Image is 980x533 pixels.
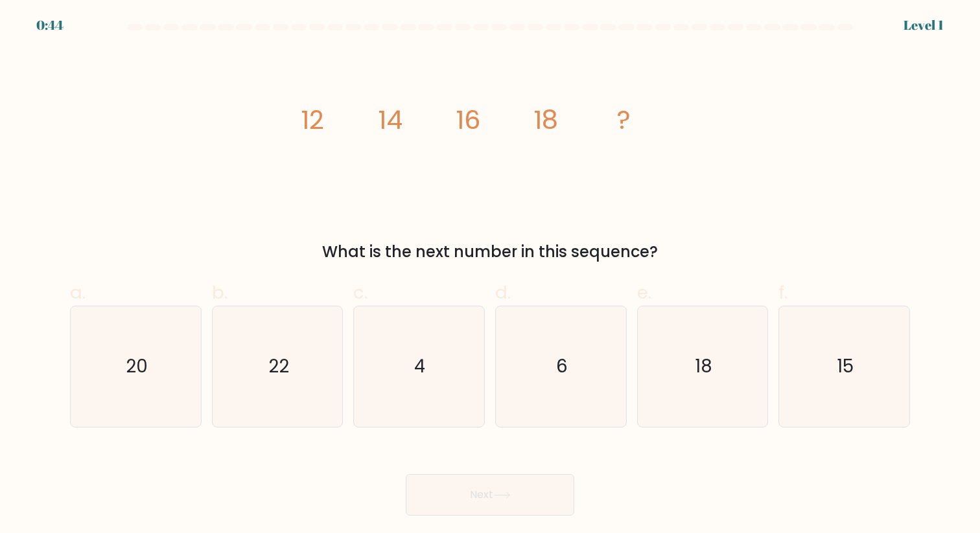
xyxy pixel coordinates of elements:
span: a. [70,280,86,305]
text: 15 [837,354,854,379]
text: 6 [556,354,568,379]
text: 4 [414,354,426,379]
span: d. [495,280,511,305]
span: e. [637,280,651,305]
div: Level 1 [904,16,944,35]
span: c. [353,280,367,305]
tspan: 18 [533,102,558,138]
text: 22 [268,354,289,379]
span: b. [212,280,227,305]
button: Next [406,474,574,516]
tspan: 12 [301,102,324,138]
span: f. [778,280,787,305]
div: What is the next number in this sequence? [78,240,902,264]
tspan: 14 [378,102,402,138]
tspan: 16 [456,102,480,138]
text: 18 [695,354,712,379]
text: 20 [126,354,148,379]
tspan: ? [617,102,631,138]
div: 0:44 [36,16,64,35]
